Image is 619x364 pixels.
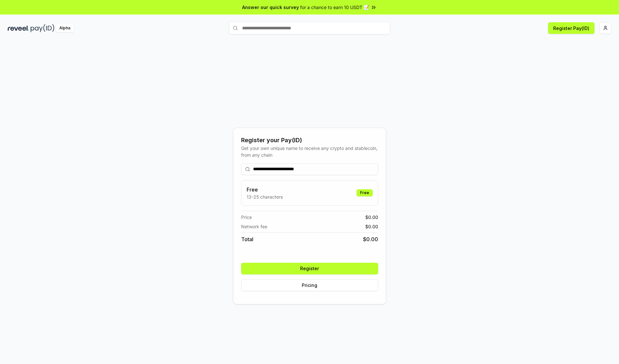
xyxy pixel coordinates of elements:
[241,136,378,145] div: Register your Pay(ID)
[241,214,252,221] span: Price
[247,193,283,200] p: 13-25 characters
[56,24,74,32] div: Alpha
[241,280,378,291] button: Pricing
[8,24,29,32] img: reveel_dark
[241,145,378,158] div: Get your own unique name to receive any crypto and stablecoin, from any chain
[241,223,267,230] span: Network fee
[548,22,594,34] button: Register Pay(ID)
[242,4,299,11] span: Answer our quick survey
[241,235,253,243] span: Total
[241,263,378,274] button: Register
[363,235,378,243] span: $ 0.00
[365,214,378,221] span: $ 0.00
[365,223,378,230] span: $ 0.00
[357,189,373,196] div: Free
[31,24,54,32] img: pay_id
[300,4,369,11] span: for a chance to earn 10 USDT 📝
[247,186,283,193] h3: Free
